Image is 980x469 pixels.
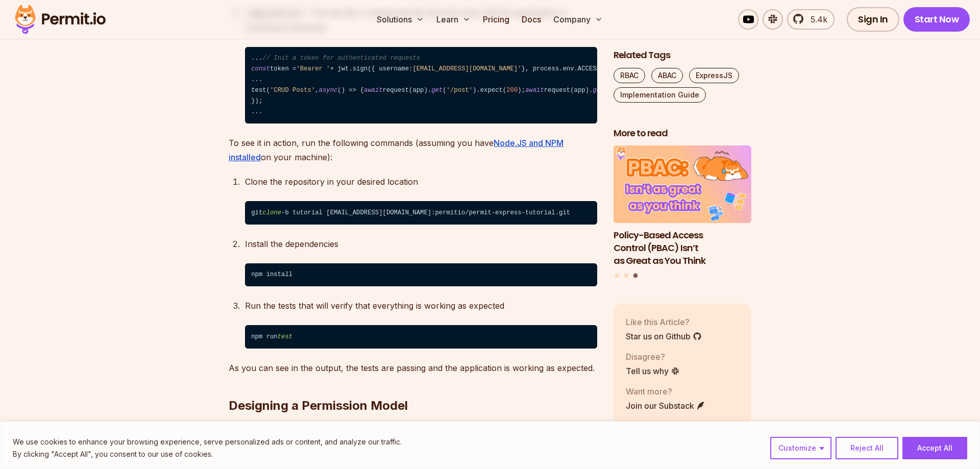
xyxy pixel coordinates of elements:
a: ExpressJS [689,68,739,83]
p: Clone the repository in your desired location [245,175,597,189]
button: Go to slide 2 [624,274,628,278]
a: Start Now [903,7,970,32]
img: Policy-Based Access Control (PBAC) Isn’t as Great as You Think [614,146,751,224]
span: // Init a token for authenticated requests [262,55,420,62]
p: Install the dependencies [245,237,597,251]
span: clone [262,209,281,216]
p: We use cookies to enhance your browsing experience, serve personalized ads or content, and analyz... [13,436,402,448]
p: Like this Article? [626,316,702,328]
div: Posts [614,146,751,280]
span: 'CRUD Posts' [270,87,315,94]
span: get [593,87,604,94]
a: Docs [518,9,545,30]
button: Learn [432,9,475,30]
button: Go to slide 3 [633,274,638,278]
a: Pricing [479,9,513,30]
span: async [319,87,338,94]
p: To see it in action, run the following commands (assuming you have on your machine): [229,136,597,164]
span: const [251,65,270,72]
span: [EMAIL_ADDRESS][DOMAIN_NAME]' [412,65,521,72]
img: Permit logo [10,2,110,37]
span: 'Bearer ' [296,65,330,72]
code: npm install [245,263,597,287]
h2: Related Tags [614,49,751,62]
span: 200 [506,87,518,94]
a: ABAC [651,68,683,83]
span: '/post' [447,87,473,94]
a: 5.4k [787,9,835,30]
span: get [431,87,443,94]
p: By clicking "Accept All", you consent to our use of cookies. [13,448,402,460]
code: git -b tutorial [EMAIL_ADDRESS][DOMAIN_NAME]:permitio/permit-express-tutorial.git [245,201,597,225]
span: await [364,87,383,94]
span: await [525,87,544,94]
a: Tell us why [626,365,680,377]
a: Join our Substack [626,400,705,412]
a: Sign In [847,7,899,32]
span: test [278,333,292,340]
button: Go to slide 1 [615,274,619,278]
h2: More to read [614,127,751,140]
a: Implementation Guide [614,87,706,103]
button: Solutions [373,9,428,30]
p: Disagree? [626,351,680,363]
button: Company [549,9,607,30]
p: Run the tests that will verify that everything is working as expected [245,299,597,313]
button: Reject All [836,437,898,459]
a: RBAC [614,68,645,83]
a: Policy-Based Access Control (PBAC) Isn’t as Great as You ThinkPolicy-Based Access Control (PBAC) ... [614,146,751,267]
a: Star us on Github [626,330,702,342]
p: Want more? [626,385,705,398]
span: 5.4k [804,13,827,26]
button: Customize [770,437,831,459]
p: As you can see in the output, the tests are passing and the application is working as expected. [229,361,597,375]
button: Accept All [902,437,967,459]
code: npm run [245,325,597,349]
li: 3 of 3 [614,146,751,267]
h2: Designing a Permission Model [229,357,597,414]
h3: Policy-Based Access Control (PBAC) Isn’t as Great as You Think [614,229,751,267]
code: ... token = + jwt.sign({ username: }, process.env.ACCESS_TOKEN_SECRET, { expiresIn: }); ... test(... [245,47,597,124]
